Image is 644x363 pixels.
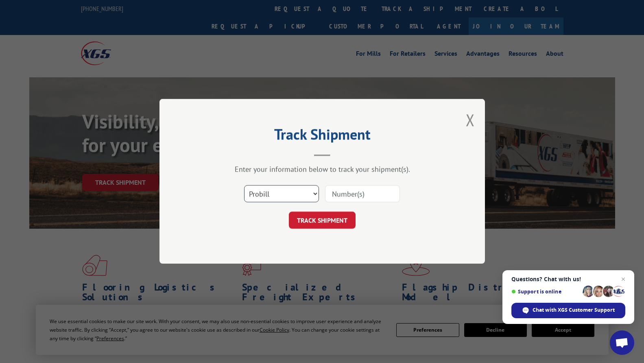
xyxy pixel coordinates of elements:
[511,303,625,318] div: Chat with XGS Customer Support
[289,212,356,229] button: TRACK SHIPMENT
[511,276,625,282] span: Questions? Chat with us!
[618,274,628,284] span: Close chat
[511,289,580,295] span: Support is online
[466,109,475,131] button: Close modal
[200,129,444,144] h2: Track Shipment
[610,330,634,355] div: Open chat
[325,186,400,203] input: Number(s)
[200,165,444,174] div: Enter your information below to track your shipment(s).
[533,306,615,314] span: Chat with XGS Customer Support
